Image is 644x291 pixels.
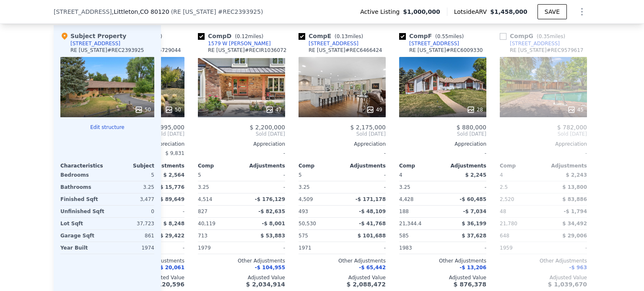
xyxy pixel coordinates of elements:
button: Show Options [574,3,590,20]
div: 3.25 [109,181,154,193]
div: Adjustments [342,162,386,169]
div: RE [US_STATE] # RECIR1036072 [208,47,286,54]
div: - [344,242,386,254]
a: [STREET_ADDRESS] [299,40,358,47]
a: [STREET_ADDRESS] [399,40,459,47]
span: -$ 171,178 [356,196,386,202]
span: 4 [399,172,402,178]
div: 1971 [299,242,340,254]
button: Edit structure [60,124,154,131]
span: -$ 8,001 [262,221,285,227]
div: Appreciation [299,141,386,147]
span: $1,000,000 [403,8,440,16]
span: Sold [DATE] [399,131,486,137]
div: Other Adjustments [198,258,285,264]
span: -$ 65,442 [359,265,386,270]
div: 50 [165,106,181,114]
div: Appreciation [500,141,587,147]
div: Finished Sqft [60,193,106,205]
span: 48 [500,209,506,214]
span: $ 15,776 [160,184,184,190]
div: 3.25 [399,181,441,193]
div: Bedrooms [60,169,106,181]
div: - [299,147,386,159]
span: $ 53,883 [260,233,285,239]
span: $ 29,006 [562,233,587,239]
span: ( miles) [533,33,569,39]
div: 47 [265,106,282,114]
div: Comp D [198,32,267,40]
a: [STREET_ADDRESS] [500,40,560,47]
span: $ 101,688 [358,233,386,239]
button: SAVE [538,4,567,19]
span: 713 [198,233,208,239]
span: , Littleton [112,8,169,16]
span: $ 2,175,000 [350,124,386,131]
div: Adjusted Value [399,274,486,281]
div: Comp [299,162,342,169]
div: [STREET_ADDRESS] [309,40,358,47]
div: RE [US_STATE] # REC9579617 [510,47,584,54]
div: - [243,242,285,254]
span: $ 37,628 [462,233,486,239]
span: Lotside ARV [454,8,490,16]
span: $ 34,492 [562,221,587,227]
span: 0.13 [337,33,348,39]
div: Adjustments [141,162,184,169]
div: - [545,242,587,254]
span: 4,514 [198,196,212,202]
div: - [198,147,285,159]
span: 5 [198,172,201,178]
div: 1983 [399,242,441,254]
div: Year Built [60,242,106,254]
div: 2.5 [500,181,542,193]
div: RE [US_STATE] # REC2393925 [70,47,144,54]
span: -$ 48,109 [359,209,386,214]
div: 0 [109,206,154,217]
span: -$ 963 [569,265,587,270]
div: 3.25 [299,181,340,193]
span: $ 880,000 [457,124,486,131]
div: Adjusted Value [198,274,285,281]
div: Appreciation [399,141,486,147]
span: $ 782,000 [557,124,587,131]
div: Bathrooms [60,181,106,193]
span: $ 13,800 [562,184,587,190]
span: # REC2393925 [218,8,260,15]
div: 1579 W [PERSON_NAME] [208,40,271,47]
div: Comp [198,162,241,169]
span: 4,428 [399,196,413,202]
span: $ 9,831 [165,150,184,156]
span: $ 1,039,670 [548,281,587,288]
div: 28 [467,106,483,114]
span: $ 2,088,472 [347,281,386,288]
span: -$ 176,129 [255,196,285,202]
div: [STREET_ADDRESS] [70,40,120,47]
div: [STREET_ADDRESS] [510,40,560,47]
span: ( miles) [331,33,366,39]
div: Adjusted Value [299,274,386,281]
span: 827 [198,209,208,214]
div: Comp F [399,32,467,40]
div: - [143,206,184,217]
div: 1974 [109,242,154,254]
span: [STREET_ADDRESS] [54,8,112,16]
span: 0.55 [437,33,449,39]
span: $ 83,886 [562,196,587,202]
span: $ 2,243 [566,172,587,178]
div: Characteristics [60,162,107,169]
span: $ 2,564 [164,172,184,178]
span: , CO 80120 [138,8,169,15]
div: Subject Property [60,32,126,40]
span: $ 2,245 [465,172,486,178]
div: 49 [366,106,382,114]
a: 1579 W [PERSON_NAME] [198,40,271,47]
span: ( miles) [432,33,467,39]
div: - [243,169,285,181]
div: 1979 [198,242,240,254]
span: ( miles) [231,33,267,39]
span: 4,509 [299,196,313,202]
div: - [143,242,184,254]
span: -$ 7,034 [463,209,486,214]
span: -$ 41,768 [359,221,386,227]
